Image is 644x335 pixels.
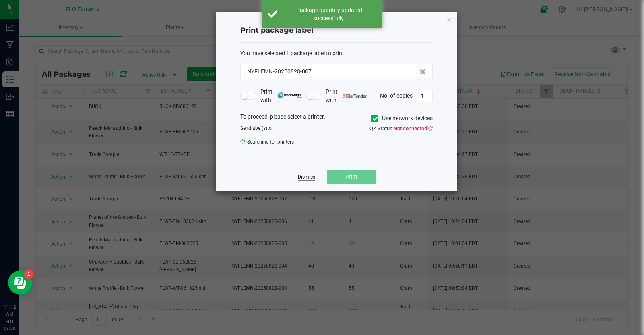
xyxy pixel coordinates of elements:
[277,92,302,98] img: mark_magic_cybra.png
[8,270,32,295] iframe: Resource center
[234,112,439,125] div: To proceed, please select a printer.
[298,174,315,181] a: Dismiss
[327,170,376,184] button: Print
[282,6,376,22] div: Package quantity updated successfully.
[251,125,267,131] span: label(s)
[369,125,433,131] span: QZ Status:
[326,87,367,104] span: Print with
[380,92,413,98] span: No. of copies
[371,114,433,123] label: Use network devices
[24,269,33,279] iframe: Resource center unread badge
[240,50,344,56] span: You have selected 1 package label to print
[260,87,302,104] span: Print with
[345,173,357,180] span: Print
[240,136,330,148] span: Searching for printers
[240,25,433,36] h4: Print package label
[240,49,433,58] div: :
[394,125,427,131] span: Not connected
[247,67,312,76] span: NYFLEMN-20250828-007
[240,125,273,131] span: Send to:
[343,94,367,98] img: bartender.png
